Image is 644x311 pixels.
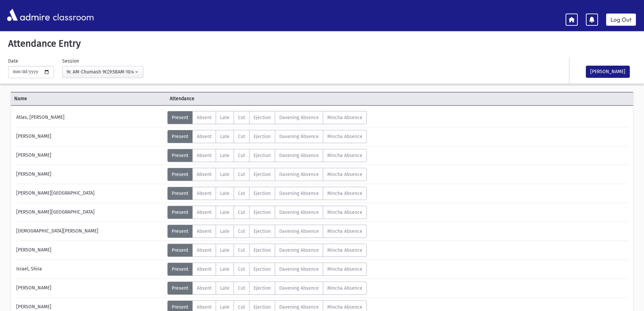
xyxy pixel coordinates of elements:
[220,266,230,272] span: Late
[327,134,362,139] span: Mincha Absence
[238,191,245,196] span: Cut
[220,153,230,158] span: Late
[172,304,188,310] span: Present
[327,153,362,158] span: Mincha Absence
[13,130,167,143] div: [PERSON_NAME]
[279,172,319,177] span: Davening Absence
[279,266,319,272] span: Davening Absence
[167,168,367,181] div: AttTypes
[220,304,230,310] span: Late
[5,7,51,23] img: AdmirePro
[279,191,319,196] span: Davening Absence
[172,209,188,215] span: Present
[220,285,230,291] span: Late
[172,247,188,253] span: Present
[220,247,230,253] span: Late
[197,266,212,272] span: Absent
[172,285,188,291] span: Present
[279,228,319,234] span: Davening Absence
[238,153,245,158] span: Cut
[254,134,271,139] span: Ejection
[238,247,245,253] span: Cut
[13,111,167,124] div: Atlas, [PERSON_NAME]
[167,149,367,162] div: AttTypes
[327,266,362,272] span: Mincha Absence
[5,38,639,49] h5: Attendance Entry
[197,228,212,234] span: Absent
[279,134,319,139] span: Davening Absence
[172,115,188,120] span: Present
[254,266,271,272] span: Ejection
[327,115,362,120] span: Mincha Absence
[197,191,212,196] span: Absent
[197,115,212,120] span: Absent
[586,66,630,78] button: [PERSON_NAME]
[197,209,212,215] span: Absent
[67,68,134,75] div: 9c AM-Chumash 9C(9:58AM-10:41AM)
[167,225,367,238] div: AttTypes
[238,115,245,120] span: Cut
[13,149,167,162] div: [PERSON_NAME]
[254,191,271,196] span: Ejection
[279,209,319,215] span: Davening Absence
[167,244,367,257] div: AttTypes
[238,209,245,215] span: Cut
[167,187,367,200] div: AttTypes
[606,14,636,26] a: Log Out
[167,282,367,295] div: AttTypes
[254,209,271,215] span: Ejection
[254,115,271,120] span: Ejection
[11,95,166,102] span: Name
[166,95,322,102] span: Attendance
[238,134,245,139] span: Cut
[13,244,167,257] div: [PERSON_NAME]
[13,187,167,200] div: [PERSON_NAME][GEOGRAPHIC_DATA]
[220,134,230,139] span: Late
[13,206,167,219] div: [PERSON_NAME][GEOGRAPHIC_DATA]
[254,153,271,158] span: Ejection
[220,209,230,215] span: Late
[327,209,362,215] span: Mincha Absence
[172,228,188,234] span: Present
[279,247,319,253] span: Davening Absence
[220,115,230,120] span: Late
[238,304,245,310] span: Cut
[13,168,167,181] div: [PERSON_NAME]
[51,6,94,24] span: classroom
[220,228,230,234] span: Late
[327,172,362,177] span: Mincha Absence
[197,247,212,253] span: Absent
[238,172,245,177] span: Cut
[197,153,212,158] span: Absent
[172,266,188,272] span: Present
[167,206,367,219] div: AttTypes
[197,172,212,177] span: Absent
[327,228,362,234] span: Mincha Absence
[13,282,167,295] div: [PERSON_NAME]
[254,247,271,253] span: Ejection
[238,228,245,234] span: Cut
[62,58,79,65] label: Session
[279,115,319,120] span: Davening Absence
[238,266,245,272] span: Cut
[13,263,167,276] div: Israel, Shira
[172,172,188,177] span: Present
[279,153,319,158] span: Davening Absence
[172,134,188,139] span: Present
[62,66,143,78] button: 9c AM-Chumash 9C(9:58AM-10:41AM)
[254,228,271,234] span: Ejection
[238,285,245,291] span: Cut
[197,285,212,291] span: Absent
[197,134,212,139] span: Absent
[167,263,367,276] div: AttTypes
[167,111,367,124] div: AttTypes
[254,285,271,291] span: Ejection
[220,191,230,196] span: Late
[8,58,18,65] label: Date
[13,225,167,238] div: [DEMOGRAPHIC_DATA][PERSON_NAME]
[254,172,271,177] span: Ejection
[172,153,188,158] span: Present
[197,304,212,310] span: Absent
[167,130,367,143] div: AttTypes
[220,172,230,177] span: Late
